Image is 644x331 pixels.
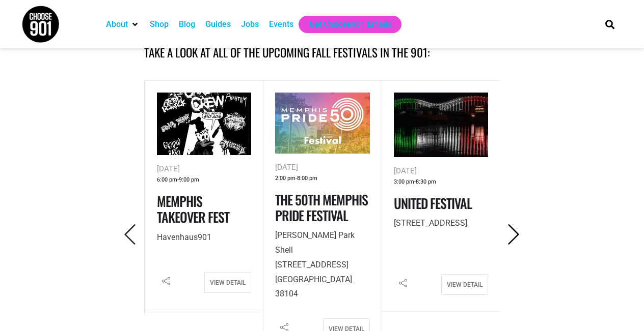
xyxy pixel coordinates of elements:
[241,18,259,31] a: Jobs
[297,173,317,184] span: 8:00 pm
[500,223,528,247] button: Next
[106,18,128,31] a: About
[157,272,175,290] i: Share
[441,274,488,295] a: View Detail
[205,18,231,31] a: Guides
[275,163,298,172] span: [DATE]
[101,16,588,33] nav: Main nav
[179,175,199,186] span: 9:00 pm
[275,93,369,154] img: Crowd gathered outdoors at the Memphis Pride 50 Festival in the Mid-South, with a stage, food tru...
[120,224,141,245] i: Previous
[144,44,500,62] h4: Take a look at all of the upcoming fall festivals in the 901:
[179,18,195,31] a: Blog
[416,177,436,188] span: 8:30 pm
[157,175,251,186] div: -
[275,173,296,184] span: 2:00 pm
[157,175,177,186] span: 6:00 pm
[309,18,391,31] a: Get Choose901 Emails
[157,164,180,173] span: [DATE]
[394,193,472,213] a: United Festival
[275,228,369,302] p: [STREET_ADDRESS] [GEOGRAPHIC_DATA] 38104
[275,173,369,184] div: -
[269,18,293,31] a: Events
[101,16,145,33] div: About
[602,16,619,33] div: Search
[150,18,169,31] a: Shop
[503,224,524,245] i: Next
[275,230,355,255] span: [PERSON_NAME] Park Shell
[394,177,414,188] span: 3:00 pm
[394,274,412,292] i: Share
[116,223,144,247] button: Previous
[394,177,488,188] div: -
[157,232,211,242] span: Havenhaus901
[157,191,229,227] a: Memphis Takeover Fest
[394,166,417,175] span: [DATE]
[275,190,368,225] a: The 50th Memphis Pride Festival
[204,272,251,293] a: View Detail
[394,218,467,228] span: [STREET_ADDRESS]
